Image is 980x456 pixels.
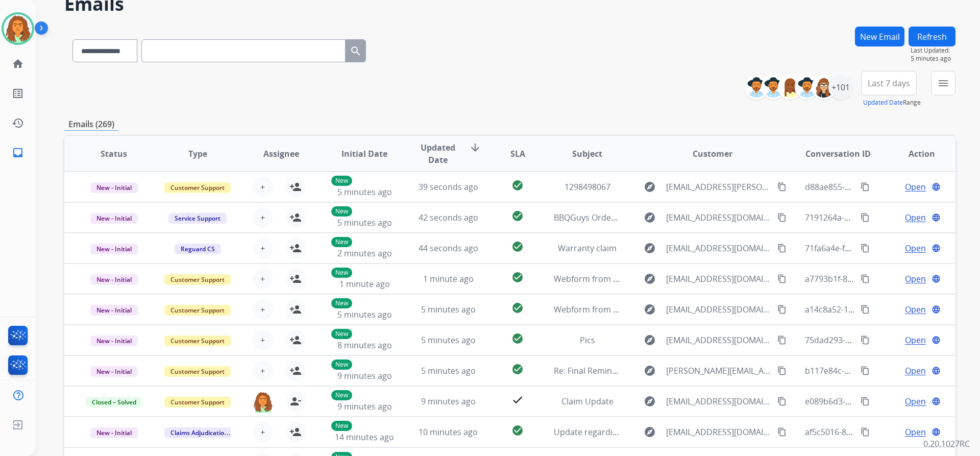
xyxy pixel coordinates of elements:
[90,274,138,285] span: New - Initial
[554,426,943,438] span: Update regarding your fulfillment method for Service Order: 551dd111-5c32-433c-90d8-3fca71002175
[253,422,273,442] button: +
[937,77,949,89] mat-icon: menu
[289,242,302,254] mat-icon: person_add
[12,87,24,100] mat-icon: list_alt
[260,273,265,285] span: +
[932,397,941,406] mat-icon: language
[644,303,656,316] mat-icon: explore
[511,363,524,375] mat-icon: check_circle
[253,330,273,350] button: +
[861,213,870,222] mat-icon: content_copy
[90,427,138,438] span: New - Initial
[419,212,478,223] span: 42 seconds ago
[289,334,302,346] mat-icon: person_add
[260,334,265,346] span: +
[253,177,273,197] button: +
[175,244,221,254] span: Reguard CS
[565,181,610,193] span: 1298498067
[164,427,234,438] span: Claims Adjudication
[164,182,231,193] span: Customer Support
[12,58,24,70] mat-icon: home
[805,426,957,438] span: af5c5016-8463-464c-b4b4-98f9f309ed0b
[419,181,478,193] span: 39 seconds ago
[419,243,478,254] span: 44 seconds ago
[289,303,302,316] mat-icon: person_add
[666,395,771,407] span: [EMAIL_ADDRESS][DOMAIN_NAME]
[905,181,926,193] span: Open
[335,431,394,443] span: 14 minutes ago
[905,395,926,407] span: Open
[511,271,524,283] mat-icon: check_circle
[90,305,138,316] span: New - Initial
[12,147,24,159] mat-icon: inbox
[90,335,138,346] span: New - Initial
[805,212,960,223] span: 7191264a-3a2a-4fb8-be1b-f87266cb8e6b
[164,274,231,285] span: Customer Support
[554,304,785,315] span: Webform from [EMAIL_ADDRESS][DOMAIN_NAME] on [DATE]
[777,182,787,191] mat-icon: content_copy
[337,340,392,351] span: 8 minutes ago
[872,136,955,172] th: Action
[905,426,926,438] span: Open
[855,27,904,46] button: New Email
[861,244,870,253] mat-icon: content_copy
[331,329,352,339] p: New
[905,242,926,254] span: Open
[861,366,870,375] mat-icon: content_copy
[511,302,524,314] mat-icon: check_circle
[511,424,524,437] mat-icon: check_circle
[12,117,24,129] mat-icon: history
[905,334,926,346] span: Open
[644,211,656,224] mat-icon: explore
[4,14,32,43] img: avatar
[421,334,476,346] span: 5 minutes ago
[331,206,352,217] p: New
[64,118,118,131] p: Emails (269)
[510,148,525,160] span: SLA
[350,45,362,57] mat-icon: search
[666,242,771,254] span: [EMAIL_ADDRESS][DOMAIN_NAME]
[861,305,870,314] mat-icon: content_copy
[905,273,926,285] span: Open
[777,397,787,406] mat-icon: content_copy
[90,182,138,193] span: New - Initial
[260,211,265,224] span: +
[331,268,352,278] p: New
[861,274,870,283] mat-icon: content_copy
[932,335,941,345] mat-icon: language
[932,366,941,375] mat-icon: language
[666,181,771,193] span: [EMAIL_ADDRESS][PERSON_NAME][DOMAIN_NAME]
[554,212,668,223] span: BBQGuys Order Confirmation
[289,211,302,224] mat-icon: person_add
[828,75,853,100] div: +101
[253,238,273,258] button: +
[337,217,392,228] span: 5 minutes ago
[932,305,941,314] mat-icon: language
[805,396,960,407] span: e089b6d3-b946-4119-b352-4fa7c1c8bf5a
[260,426,265,438] span: +
[421,396,476,407] span: 9 minutes ago
[644,334,656,346] mat-icon: explore
[666,365,771,377] span: [PERSON_NAME][EMAIL_ADDRESS][PERSON_NAME][PERSON_NAME][DOMAIN_NAME]
[331,237,352,247] p: New
[164,397,231,407] span: Customer Support
[554,365,816,376] span: Re: Final Reminder! Send in your product to proceed with your claim
[90,366,138,377] span: New - Initial
[469,141,481,154] mat-icon: arrow_downward
[777,427,787,437] mat-icon: content_copy
[666,426,771,438] span: [EMAIL_ADDRESS][DOMAIN_NAME]
[423,273,474,284] span: 1 minute ago
[644,426,656,438] mat-icon: explore
[331,390,352,400] p: New
[909,27,955,46] button: Refresh
[337,186,392,198] span: 5 minutes ago
[289,365,302,377] mat-icon: person_add
[911,55,955,63] span: 5 minutes ago
[253,207,273,228] button: +
[331,359,352,370] p: New
[337,370,392,381] span: 9 minutes ago
[561,396,614,407] span: Claim Update
[861,71,917,95] button: Last 7 days
[253,299,273,320] button: +
[932,182,941,191] mat-icon: language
